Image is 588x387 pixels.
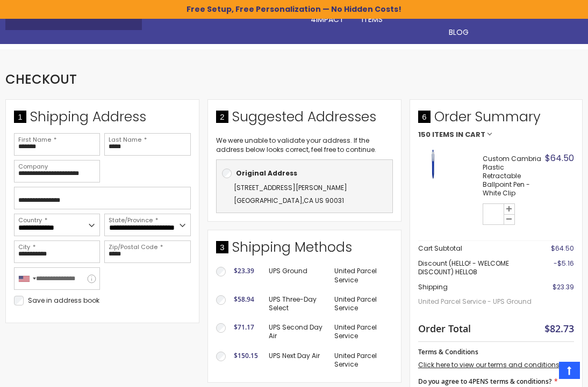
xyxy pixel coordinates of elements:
td: UPS Ground [263,261,329,289]
td: United Parcel Service [329,261,393,289]
td: UPS Three-Day Select [263,290,329,318]
td: UPS Next Day Air [263,346,329,374]
td: United Parcel Service [329,290,393,318]
div: Suggested Addresses [216,108,393,132]
span: Discount (HELLO! - WELCOME DISCOUNT) [418,259,509,276]
span: Shipping [418,282,448,291]
span: $23.39 [553,282,574,291]
a: Click here to view our terms and conditions [418,360,560,369]
span: US [315,196,324,205]
div: Shipping Methods [216,238,393,262]
span: $64.50 [551,244,574,253]
strong: Order Total [418,320,471,335]
span: $82.73 [544,322,574,335]
span: Do you agree to 4PENS terms & conditions? [418,377,551,386]
td: United Parcel Service [329,318,393,346]
span: Checkout [5,70,77,88]
span: United Parcel Service - UPS Ground [418,292,534,311]
td: United Parcel Service [329,346,393,374]
span: [GEOGRAPHIC_DATA] [234,196,303,205]
strong: Custom Cambria Plastic Retractable Ballpoint Pen - White Clip [483,155,542,198]
div: Shipping Address [14,108,191,132]
span: $150.15 [234,351,258,360]
div: United States: +1 [15,268,39,289]
span: Save in address book [28,296,99,305]
span: CA [304,196,313,205]
span: Blog [449,27,469,38]
span: 90031 [325,196,344,205]
span: $58.94 [234,295,254,304]
a: Blog [440,21,477,44]
th: Cart Subtotal [418,240,534,256]
div: , [222,181,387,207]
span: -$5.16 [554,259,574,268]
span: $71.17 [234,323,254,332]
p: We were unable to validate your address. If the address below looks correct, feel free to continue. [216,136,393,154]
span: 150 [418,131,431,138]
span: Items in Cart [432,131,485,138]
span: $23.39 [234,266,254,275]
span: [STREET_ADDRESS][PERSON_NAME] [234,183,347,192]
span: Terms & Conditions [418,347,478,356]
b: Original Address [236,169,297,178]
span: Order Summary [418,108,574,132]
a: Top [559,362,580,379]
span: $64.50 [545,152,574,164]
img: Custom Cambria Plastic Retractable Ballpoint Pen - White Clip-Blue [418,150,448,179]
span: HELLO8 [455,267,477,276]
td: UPS Second Day Air [263,318,329,346]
